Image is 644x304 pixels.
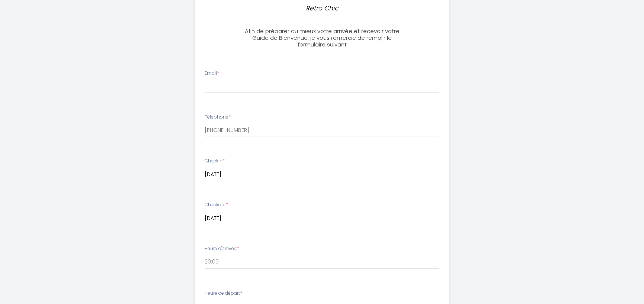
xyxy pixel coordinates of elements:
label: Checkout [205,201,228,208]
h3: Afin de préparer au mieux votre arrivée et recevoir votre Guide de Bienvenue, je vous remercie de... [239,28,405,48]
p: Rétro Chic [243,3,402,13]
label: Heure de départ [205,290,242,297]
label: Email [205,70,219,77]
label: Heure d'arrivée [205,245,239,252]
label: Téléphone [205,114,231,121]
label: Checkin [205,158,225,165]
